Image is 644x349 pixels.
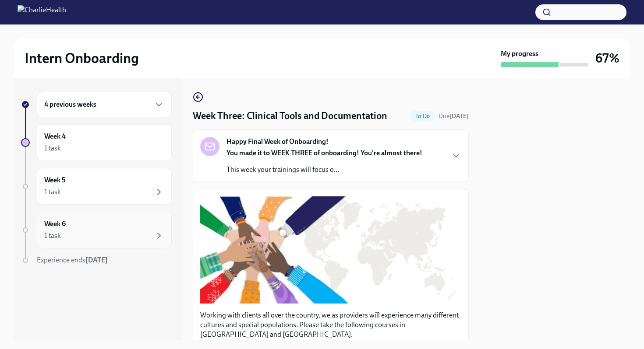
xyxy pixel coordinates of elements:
h6: Week 4 [44,132,66,141]
h2: Intern Onboarding [25,49,139,67]
span: To Do [410,113,435,119]
strong: [DATE] [85,256,108,264]
h6: Week 5 [44,175,66,185]
h3: 67% [595,50,619,66]
div: 1 task [44,231,61,241]
h4: Week Three: Clinical Tools and Documentation [193,109,387,122]
strong: My progress [501,49,538,59]
p: Working with clients all over the country, we as providers will experience many different culture... [200,311,461,339]
div: 1 task [44,143,61,153]
h6: Week 6 [44,219,66,229]
strong: You made it to WEEK THREE of onboarding! You're almost there! [226,149,422,157]
strong: [DATE] [449,112,469,120]
strong: Happy Final Week of Onboarding! [226,137,329,147]
div: 1 task [44,187,61,197]
img: CharlieHealth [18,5,66,19]
span: Experience ends [37,256,108,264]
div: 4 previous weeks [37,92,172,117]
span: September 29th, 2025 07:00 [439,112,469,120]
a: Week 51 task [21,168,172,205]
a: Week 61 task [21,212,172,248]
p: This week your trainings will focus o... [226,165,422,174]
span: Due [439,112,469,120]
a: Week 41 task [21,124,172,161]
button: Zoom image [200,196,461,303]
h6: 4 previous weeks [44,100,96,109]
